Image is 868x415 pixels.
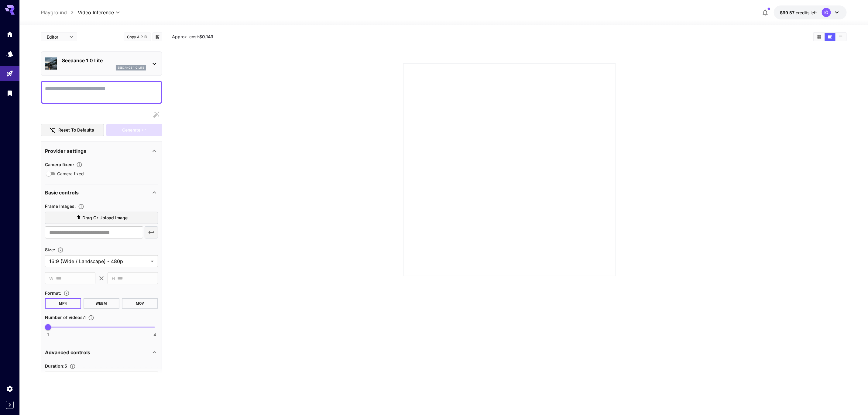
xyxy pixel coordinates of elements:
div: Show media in grid viewShow media in video viewShow media in list view [813,32,847,41]
button: MP4 [45,298,81,309]
div: Settings [6,385,13,393]
button: Add to library [155,33,160,40]
div: IÖ [822,8,831,17]
button: Choose the file format for the output video. [61,290,72,296]
span: Video Inference [78,9,114,16]
div: Models [6,50,13,58]
label: Drag or upload image [45,212,158,224]
span: Camera fixed [57,170,84,177]
div: Library [6,89,13,97]
nav: breadcrumb [41,9,78,16]
span: Camera fixed : [45,162,74,167]
span: H [112,275,115,282]
div: Home [6,30,13,38]
span: Format : [45,290,61,296]
button: Expand sidebar [6,401,14,409]
p: Seedance 1.0 Lite [62,57,146,64]
span: 16:9 (Wide / Landscape) - 480p [49,258,148,265]
button: Upload frame images. [76,204,87,210]
div: $99.57115 [780,9,817,16]
span: Frame Images : [45,204,76,209]
p: Advanced controls [45,349,90,356]
button: Set the number of duration [67,363,78,369]
button: Adjust the dimensions of the generated image by specifying its width and height in pixels, or sel... [55,247,66,253]
span: Size : [45,247,55,252]
button: Show media in video view [825,33,835,41]
span: 4 [153,332,156,338]
button: Copy AIR ID [124,33,151,41]
p: seedance_1_0_lite [118,66,144,70]
button: MOV [122,298,158,309]
span: W [49,275,53,282]
b: $0.143 [199,34,213,39]
div: Playground [6,70,13,77]
div: Seedance 1.0 Liteseedance_1_0_lite [45,54,158,73]
span: Editor [47,34,66,40]
span: Approx. cost: [172,34,213,39]
span: credits left [796,10,817,15]
button: Reset to defaults [41,124,104,136]
div: Basic controls [45,185,158,200]
span: 1 [47,332,49,338]
div: Provider settings [45,144,158,158]
button: Show media in grid view [814,33,825,41]
span: Number of videos : 1 [45,315,86,320]
button: Show media in list view [835,33,846,41]
p: Basic controls [45,189,79,196]
span: Duration : 5 [45,363,67,369]
button: WEBM [84,298,120,309]
a: Playground [41,9,67,16]
p: Provider settings [45,147,86,155]
button: Specify how many videos to generate in a single request. Each video generation will be charged se... [86,315,97,321]
button: $99.57115IÖ [774,5,847,19]
div: Advanced controls [45,345,158,360]
span: Drag or upload image [82,214,128,222]
span: $99.57 [780,10,796,15]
